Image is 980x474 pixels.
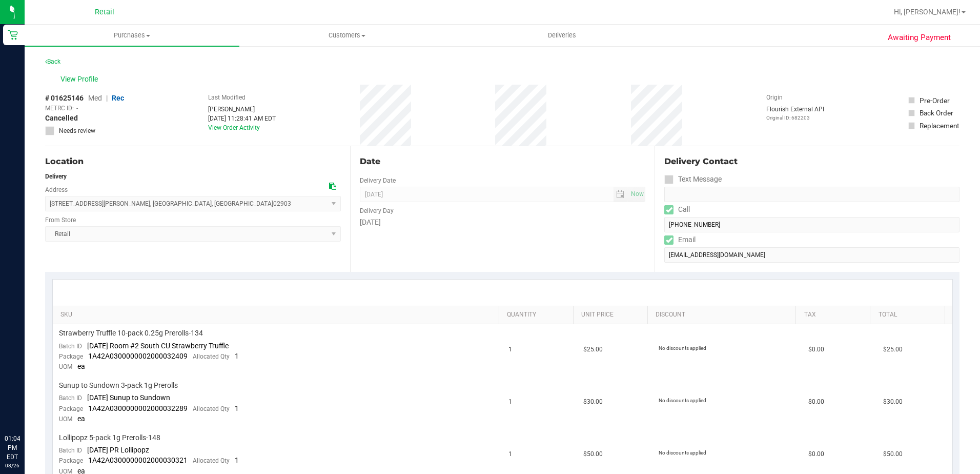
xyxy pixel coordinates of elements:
label: Origin [766,93,783,102]
label: Delivery Day [360,206,394,215]
span: 1 [508,449,512,459]
div: Date [360,155,646,168]
div: [DATE] [360,217,646,228]
span: $0.00 [808,397,824,407]
label: Call [664,202,690,217]
div: Location [45,155,341,168]
span: Batch ID [59,343,82,350]
span: [DATE] Room #2 South CU Strawberry Truffle [87,342,229,350]
span: Customers [240,31,454,40]
span: Needs review [59,126,95,135]
a: Discount [656,311,792,319]
span: Retail [95,8,114,16]
span: $0.00 [808,449,824,459]
a: View Order Activity [208,124,260,131]
span: 1A42A0300000002000032409 [88,352,188,360]
a: Deliveries [455,25,669,46]
a: Purchases [25,25,239,46]
span: Deliveries [534,31,590,40]
div: Delivery Contact [664,155,959,168]
a: Unit Price [581,311,643,319]
span: 1 [235,352,239,360]
span: Allocated Qty [193,405,230,412]
strong: Delivery [45,173,67,180]
span: Batch ID [59,447,82,454]
span: No discounts applied [659,450,706,456]
span: $0.00 [808,345,824,354]
label: Address [45,185,68,194]
div: Replacement [920,121,959,131]
span: $50.00 [583,449,603,459]
span: | [106,94,108,102]
input: Format: (999) 999-9999 [664,187,959,202]
inline-svg: Retail [8,30,18,40]
span: $30.00 [883,397,903,407]
p: 01:04 PM EDT [5,434,20,462]
span: Lollipopz 5-pack 1g Prerolls-148 [59,433,160,443]
span: [DATE] Sunup to Sundown [87,393,170,402]
p: 08/26 [5,462,20,469]
span: 1 [508,345,512,354]
span: Allocated Qty [193,353,230,360]
span: Hi, [PERSON_NAME]! [894,8,961,16]
iframe: Resource center [10,392,41,423]
span: Package [59,353,83,360]
span: $30.00 [583,397,603,407]
span: Purchases [25,31,239,40]
span: UOM [59,363,72,370]
span: Med [88,94,102,102]
div: [DATE] 11:28:41 AM EDT [208,114,276,123]
div: [PERSON_NAME] [208,105,276,114]
span: Batch ID [59,394,82,402]
div: Pre-Order [920,95,950,106]
label: From Store [45,215,76,225]
div: Flourish External API [766,105,824,122]
span: 1A42A0300000002000030321 [88,456,188,464]
span: $25.00 [883,345,903,354]
span: Sunup to Sundown 3-pack 1g Prerolls [59,381,178,390]
span: 1A42A0300000002000032289 [88,404,188,412]
a: SKU [60,311,495,319]
label: Email [664,232,696,247]
label: Delivery Date [360,176,396,185]
a: Quantity [507,311,569,319]
span: 1 [235,404,239,412]
span: Allocated Qty [193,457,230,464]
span: Strawberry Truffle 10-pack 0.25g Prerolls-134 [59,328,203,338]
input: Format: (999) 999-9999 [664,217,959,232]
div: Back Order [920,108,953,118]
span: [DATE] PR Lollipopz [87,446,149,454]
span: ea [77,362,85,370]
span: $50.00 [883,449,903,459]
label: Text Message [664,172,722,187]
span: # 01625146 [45,93,84,104]
a: Total [879,311,941,319]
a: Tax [804,311,866,319]
label: Last Modified [208,93,246,102]
span: - [76,104,78,113]
span: METRC ID: [45,104,74,113]
p: Original ID: 682203 [766,114,824,122]
span: $25.00 [583,345,603,354]
span: View Profile [60,74,101,85]
span: Rec [112,94,124,102]
span: 1 [508,397,512,407]
span: No discounts applied [659,345,706,351]
span: Package [59,457,83,464]
span: No discounts applied [659,398,706,403]
span: UOM [59,416,72,423]
span: ea [77,414,85,423]
span: 1 [235,456,239,464]
a: Back [45,58,60,65]
span: Awaiting Payment [888,32,951,44]
div: Copy address to clipboard [329,181,336,192]
span: Package [59,405,83,412]
a: Customers [239,25,454,46]
span: Cancelled [45,113,78,124]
